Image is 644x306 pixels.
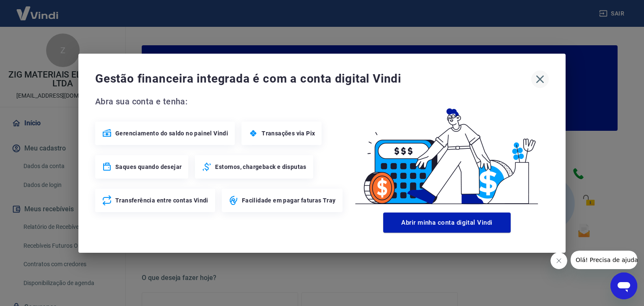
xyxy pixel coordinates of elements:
span: Transferência entre contas Vindi [115,196,208,205]
span: Facilidade em pagar faturas Tray [242,196,336,205]
iframe: Mensagem da empresa [571,251,637,269]
span: Olá! Precisa de ajuda? [5,6,70,13]
span: Saques quando desejar [115,163,182,171]
span: Gerenciamento do saldo no painel Vindi [115,129,228,137]
img: Good Billing [345,95,549,209]
iframe: Botão para abrir a janela de mensagens [610,272,637,299]
span: Abra sua conta e tenha: [95,95,345,108]
iframe: Fechar mensagem [551,252,567,269]
button: Abrir minha conta digital Vindi [383,213,511,233]
span: Gestão financeira integrada é com a conta digital Vindi [95,70,531,87]
span: Transações via Pix [262,129,315,137]
span: Estornos, chargeback e disputas [215,163,306,171]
